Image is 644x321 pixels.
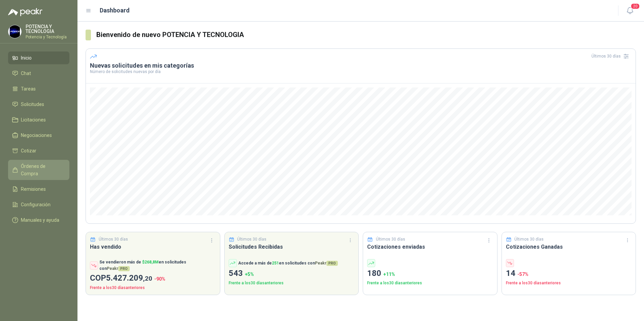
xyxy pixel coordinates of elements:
span: Remisiones [21,185,46,193]
span: Órdenes de Compra [21,163,63,177]
p: COP [90,272,216,285]
div: Últimos 30 días [591,51,632,62]
a: Órdenes de Compra [8,160,69,180]
p: Frente a los 30 días anteriores [506,280,632,286]
span: Cotizar [21,147,36,154]
span: 251 [272,261,279,265]
p: 543 [229,267,355,280]
span: 5.427.209 [106,273,152,283]
a: Licitaciones [8,113,69,126]
span: Chat [21,70,31,77]
span: Peakr [315,261,338,265]
span: ,20 [143,275,152,282]
h3: Cotizaciones enviadas [367,243,493,251]
p: Frente a los 30 días anteriores [90,285,216,291]
a: Chat [8,67,69,80]
p: Últimos 30 días [376,236,405,243]
p: 14 [506,267,632,280]
p: Número de solicitudes nuevas por día [90,70,632,74]
span: Tareas [21,85,36,93]
span: Inicio [21,54,32,62]
h3: Bienvenido de nuevo POTENCIA Y TECNOLOGIA [96,30,636,40]
h1: Dashboard [100,6,130,15]
a: Remisiones [8,183,69,195]
h3: Cotizaciones Ganadas [506,243,632,251]
span: + 5 % [245,272,254,277]
a: Manuales y ayuda [8,214,69,226]
a: Configuración [8,198,69,211]
p: Últimos 30 días [237,236,266,243]
span: PRO [118,266,130,271]
p: Se vendieron más de en solicitudes con [99,259,216,272]
p: Frente a los 30 días anteriores [367,280,493,286]
img: Logo peakr [8,8,42,16]
span: -90 % [154,276,165,282]
span: 20 [631,3,640,9]
span: Manuales y ayuda [21,216,59,224]
button: 20 [624,5,636,17]
h3: Has vendido [90,243,216,251]
p: 180 [367,267,493,280]
span: $ 268,8M [142,260,159,264]
span: Solicitudes [21,101,44,108]
h3: Solicitudes Recibidas [229,243,355,251]
p: POTENCIA Y TECNOLOGIA [26,24,69,34]
p: Frente a los 30 días anteriores [229,280,355,286]
h3: Nuevas solicitudes en mis categorías [90,62,632,70]
img: Company Logo [8,25,21,38]
span: Configuración [21,201,51,208]
a: Negociaciones [8,129,69,142]
span: PRO [326,261,338,266]
span: Licitaciones [21,116,46,123]
span: -57 % [517,272,528,277]
p: Últimos 30 días [514,236,544,243]
a: Tareas [8,82,69,95]
p: Accede a más de en solicitudes con [238,260,338,266]
a: Cotizar [8,144,69,157]
span: Peakr [107,266,130,271]
span: + 11 % [383,272,395,277]
p: Últimos 30 días [99,236,128,243]
a: Solicitudes [8,98,69,111]
span: Negociaciones [21,132,52,139]
p: Potencia y Tecnología [26,35,69,39]
a: Inicio [8,51,69,64]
